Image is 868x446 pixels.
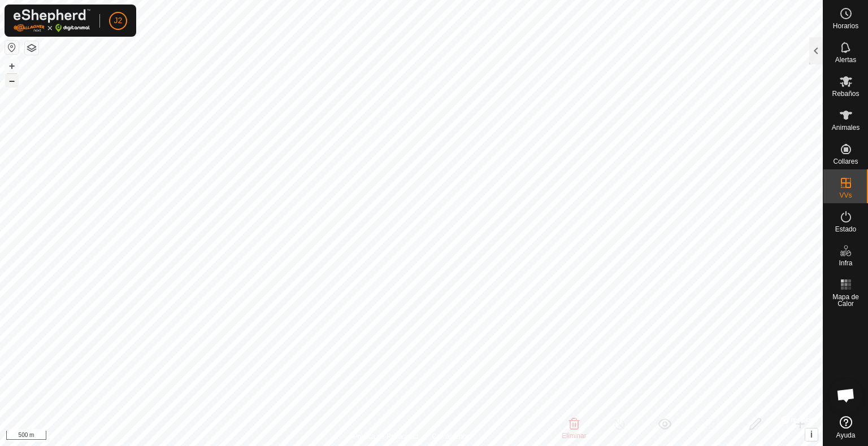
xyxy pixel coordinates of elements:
button: Capas del Mapa [25,41,38,55]
a: Política de Privacidad [353,431,418,441]
a: Contáctenos [432,431,470,441]
a: Ayuda [823,412,868,443]
span: Ayuda [836,432,856,439]
span: Infra [839,260,852,266]
img: Logo Gallagher [14,9,90,32]
span: Horarios [833,23,858,29]
span: VVs [839,192,852,199]
span: Estado [835,226,856,233]
a: Chat abierto [829,378,863,412]
button: – [5,74,19,88]
span: Mapa de Calor [826,294,865,307]
span: J2 [114,15,123,27]
span: i [810,430,813,439]
button: Restablecer Mapa [5,41,19,54]
span: Rebaños [832,90,859,97]
span: Animales [832,124,860,131]
button: i [805,428,818,441]
button: + [5,59,19,73]
span: Alertas [835,56,856,63]
span: Collares [833,158,858,165]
